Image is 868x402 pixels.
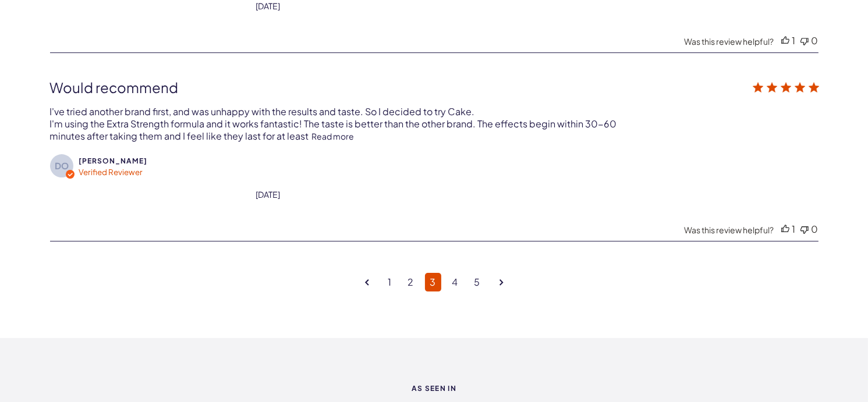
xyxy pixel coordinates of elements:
[781,34,789,47] div: Vote up
[781,223,789,235] div: Vote up
[256,1,281,11] div: [DATE]
[50,79,665,96] div: Would recommend
[312,131,355,141] a: Read more
[50,385,819,392] strong: As seen in
[792,34,796,47] div: 1
[800,34,809,47] div: Vote down
[360,270,374,294] a: Goto previous page
[256,1,281,11] div: date
[494,270,509,294] a: Goto next page
[812,34,819,47] div: 0
[425,273,441,291] a: Page 3
[383,273,397,291] a: Goto Page 1
[800,223,809,235] div: Vote down
[812,223,819,235] div: 0
[79,156,148,165] span: Dennis O.
[256,189,281,200] div: date
[792,223,796,235] div: 1
[50,105,619,142] div: I've tried another brand first, and was unhappy with the results and taste. So I decided to try C...
[256,189,281,200] div: [DATE]
[79,167,143,177] span: Verified Reviewer
[469,273,486,291] a: Goto Page 5
[685,225,774,235] div: Was this review helpful?
[55,160,69,171] text: DO
[447,273,463,291] a: Goto Page 4
[685,36,774,47] div: Was this review helpful?
[403,273,419,291] a: Goto Page 2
